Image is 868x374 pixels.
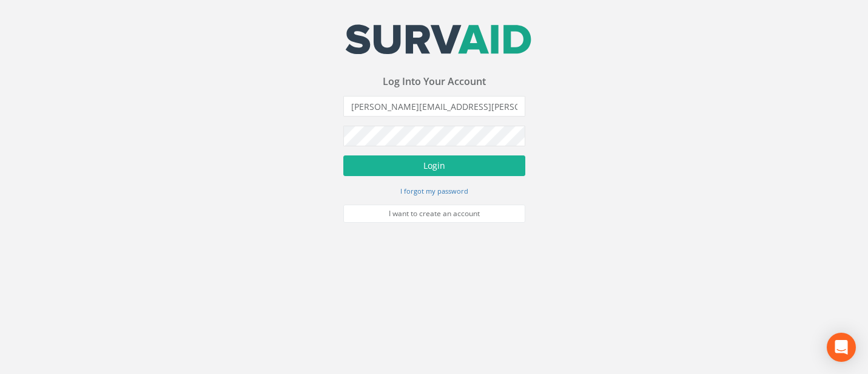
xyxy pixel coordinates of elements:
[343,205,525,223] a: I want to create an account
[400,186,468,195] small: I forgot my password
[343,96,525,117] input: Email
[343,155,525,176] button: Login
[400,185,468,196] a: I forgot my password
[827,333,856,362] div: Open Intercom Messenger
[343,76,525,87] h3: Log Into Your Account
